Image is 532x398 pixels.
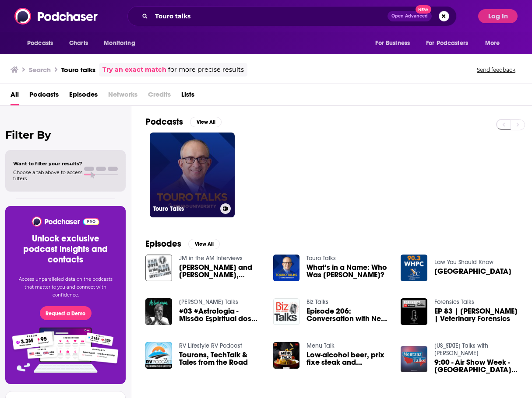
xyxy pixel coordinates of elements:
[273,255,300,281] img: What’s in a Name: Who Was Judah Touro?
[434,359,518,374] span: 9:00 - Air Show Week - [GEOGRAPHIC_DATA] Opening in [GEOGRAPHIC_DATA]
[416,5,431,14] span: New
[190,117,222,127] button: View All
[485,37,500,49] span: More
[27,37,53,49] span: Podcasts
[434,342,488,357] a: Montana Talks with Aaron Flint
[102,65,166,75] a: Try an exact match
[16,276,115,299] p: Access unparalleled data on the podcasts that matter to you and connect with confidence.
[307,298,328,306] a: Biz Talks
[108,87,137,105] span: Networks
[307,255,336,262] a: Touro Talks
[434,298,474,306] a: Forensics Talks
[307,351,390,366] span: Low-alcohol beer, prix fixe steak and [PERSON_NAME] latest moves
[98,35,146,52] button: open menu
[391,14,428,18] span: Open Advanced
[16,234,115,265] h3: Unlock exclusive podcast insights and contacts
[104,37,135,49] span: Monitoring
[14,8,99,24] img: Podchaser - Follow, Share and Rate Podcasts
[61,66,95,74] h3: Touro talks
[179,255,243,262] a: JM in the AM Interviews
[29,87,59,105] a: Podcasts
[5,129,126,141] h2: Filter By
[273,342,300,369] img: Low-alcohol beer, prix fixe steak and Laurent Tourondel's latest moves
[63,35,93,52] a: Charts
[145,238,181,249] h2: Episodes
[273,298,300,325] img: Episode 206: Conversation with New & Notable and Touro CEO Dr. Christopher Lege
[401,298,427,325] img: EP 83 | Dr. Rachel Touroo | Veterinary Forensics
[426,37,468,49] span: For Podcasters
[188,239,220,249] button: View All
[127,6,457,26] div: Search podcasts, credits, & more...
[168,65,244,75] span: for more precise results
[179,342,242,349] a: RV Lifestyle RV Podcast
[145,116,222,127] a: PodcastsView All
[434,258,493,266] a: Law You Should Know
[478,9,518,23] button: Log In
[69,87,98,105] a: Episodes
[69,37,88,49] span: Charts
[179,298,238,306] a: Otávio Leal Talks
[151,9,388,23] input: Search podcasts, credits, & more...
[21,35,64,52] button: open menu
[40,306,92,320] button: Request a Demo
[375,37,410,49] span: For Business
[401,255,427,281] img: Touro Law Center
[479,35,511,52] button: open menu
[434,359,518,374] a: 9:00 - Air Show Week - Touro Medical University Opening in Great Falls
[420,35,481,52] button: open menu
[145,342,172,369] img: Tourons, TechTalk & Tales from the Road
[13,169,82,182] span: Choose a tab above to access filters.
[307,264,390,279] span: What’s in a Name: Who Was [PERSON_NAME]?
[11,87,19,105] a: All
[13,161,82,167] span: Want to filter your results?
[179,264,263,279] span: [PERSON_NAME] and [PERSON_NAME], President of Touro College, Discuss the Latest Touro News and [D...
[434,307,518,322] span: EP 83 | [PERSON_NAME] | Veterinary Forensics
[474,66,518,73] button: Send feedback
[388,11,432,21] button: Open AdvancedNew
[307,342,335,349] a: Menu Talk
[179,307,263,322] a: #03 #Astrologia - Missão Espiritual dos Signos - Áries, Touro, Gêmeos, Câncer
[307,307,390,322] a: Episode 206: Conversation with New & Notable and Touro CEO Dr. Christopher Lege
[31,216,100,227] img: Podchaser - Follow, Share and Rate Podcasts
[181,87,194,105] a: Lists
[29,66,51,74] h3: Search
[145,238,220,249] a: EpisodesView All
[434,268,511,275] a: Touro Law Center
[307,264,390,279] a: What’s in a Name: Who Was Judah Touro?
[145,255,172,281] img: Nachum Segal and Dr. Alan Kadish, President of Touro College, Discuss the Latest Touro News and W...
[434,268,511,275] span: [GEOGRAPHIC_DATA]
[434,307,518,322] a: EP 83 | Dr. Rachel Touroo | Veterinary Forensics
[145,298,172,325] img: #03 #Astrologia - Missão Espiritual dos Signos - Áries, Touro, Gêmeos, Câncer
[145,116,183,127] h2: Podcasts
[153,205,217,213] h3: Touro Talks
[9,327,122,374] img: Pro Features
[148,87,171,105] span: Credits
[179,351,263,366] a: Tourons, TechTalk & Tales from the Road
[150,133,235,217] a: Touro Talks
[401,346,427,373] img: 9:00 - Air Show Week - Touro Medical University Opening in Great Falls
[179,264,263,279] a: Nachum Segal and Dr. Alan Kadish, President of Touro College, Discuss the Latest Touro News and W...
[307,307,390,322] span: Episode 206: Conversation with New & Notable and Touro CEO [PERSON_NAME]
[369,35,421,52] button: open menu
[307,351,390,366] a: Low-alcohol beer, prix fixe steak and Laurent Tourondel's latest moves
